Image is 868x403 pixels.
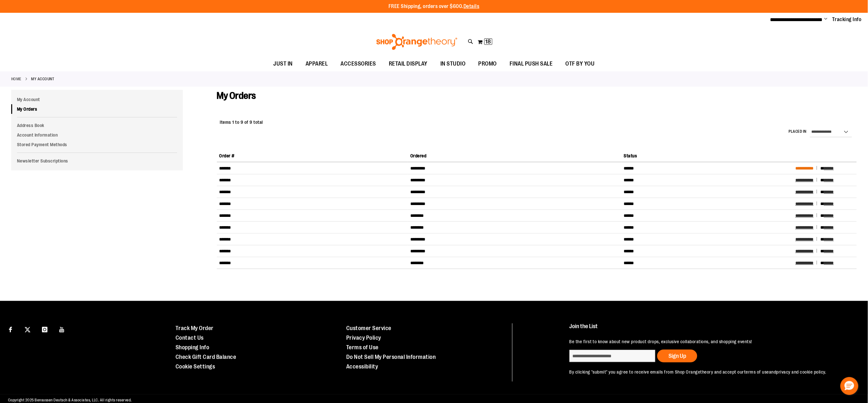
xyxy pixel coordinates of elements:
a: Visit our Instagram page [39,323,50,335]
th: Ordered [408,150,621,162]
span: Copyright 2025 Bensussen Deutsch & Associates, LLC. All rights reserved. [8,398,132,402]
a: Details [463,4,479,9]
p: FREE Shipping, orders over $600. [389,3,479,10]
a: Privacy Policy [346,335,381,341]
a: Account Information [11,130,183,140]
span: Sign Up [668,353,686,359]
a: Track My Order [176,325,214,331]
a: IN STUDIO [434,57,472,71]
a: Address Book [11,121,183,130]
span: APPAREL [306,57,328,71]
a: APPAREL [299,57,334,71]
button: Hello, have a question? Let’s chat. [840,377,858,395]
span: OTF BY YOU [566,57,595,71]
a: Contact Us [176,335,204,341]
p: Be the first to know about new product drops, exclusive collaborations, and shopping events! [569,338,849,345]
a: ACCESSORIES [334,57,383,71]
th: Order # [217,150,408,162]
a: Newsletter Subscriptions [11,156,183,166]
span: ACCESSORIES [341,57,376,71]
a: OTF BY YOU [559,57,601,71]
a: Visit our X page [22,323,33,335]
a: Visit our Youtube page [56,323,68,335]
th: Status [621,150,793,162]
a: JUST IN [267,57,299,71]
a: Do Not Sell My Personal Information [346,354,436,360]
a: Accessibility [346,363,378,370]
p: By clicking "submit" you agree to receive emails from Shop Orangetheory and accept our and [569,369,849,375]
a: Terms of Use [346,344,379,351]
img: Twitter [25,327,30,333]
a: Stored Payment Methods [11,140,183,149]
a: My Orders [11,104,183,114]
a: Shopping Info [176,344,209,351]
a: FINAL PUSH SALE [503,57,559,71]
span: IN STUDIO [440,57,466,71]
a: privacy and cookie policy. [776,369,826,375]
span: JUST IN [274,57,293,71]
span: 18 [486,38,491,45]
a: PROMO [472,57,504,71]
span: My Orders [217,90,256,101]
a: Tracking Info [832,16,862,23]
a: My Account [11,95,183,104]
span: PROMO [479,57,497,71]
h4: Join the List [569,323,849,335]
strong: My Account [31,76,54,82]
a: RETAIL DISPLAY [382,57,434,71]
button: Sign Up [657,350,697,362]
a: Home [11,76,21,82]
a: terms of use [744,369,769,375]
button: Account menu [824,16,828,23]
a: Cookie Settings [176,363,215,370]
a: Customer Service [346,325,391,331]
span: Items 1 to 9 of 9 total [220,120,263,125]
label: Placed in [789,129,807,134]
img: Shop Orangetheory [375,34,458,50]
span: FINAL PUSH SALE [510,57,553,71]
a: Check Gift Card Balance [176,354,236,360]
span: RETAIL DISPLAY [389,57,428,71]
a: Visit our Facebook page [5,323,16,335]
input: enter email [569,350,656,362]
